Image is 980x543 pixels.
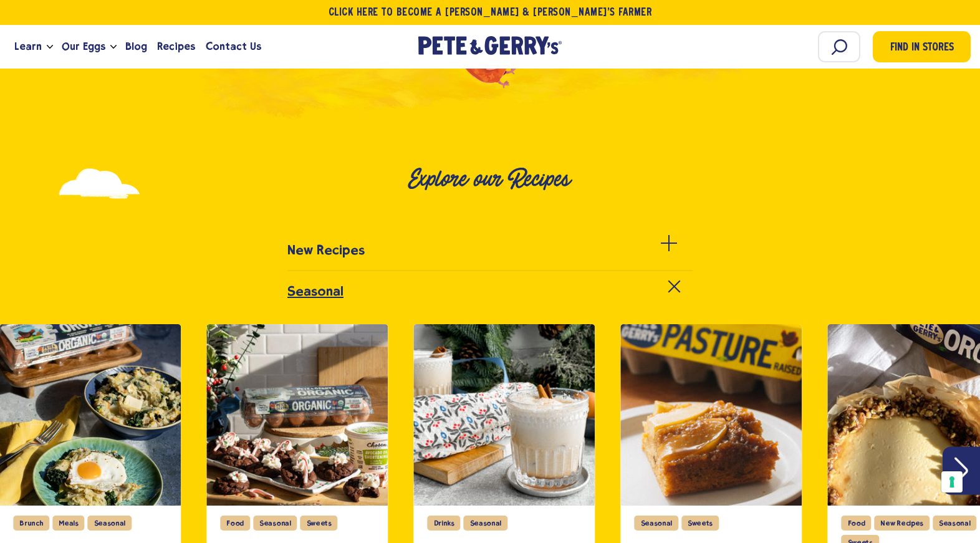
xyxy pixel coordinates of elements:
[681,516,719,531] div: Sweets
[300,516,338,531] div: Sweets
[110,45,117,49] button: Open the dropdown menu for Our Eggs
[82,166,898,193] h2: Explore our Recipes
[933,516,976,531] div: Seasonal
[943,447,980,495] button: Next
[120,30,152,64] a: Blog
[287,243,365,257] h3: New Recipes
[52,516,84,531] div: Meals
[464,516,507,531] div: Seasonal
[287,284,693,311] a: Seasonal
[941,471,963,493] button: Your consent preferences for tracking technologies
[635,516,678,531] div: Seasonal
[873,31,971,62] a: Find in Stores
[47,45,53,49] button: Open the dropdown menu for Learn
[62,39,105,54] span: Our Eggs
[206,39,261,54] span: Contact Us
[220,516,250,531] div: Food
[287,243,693,271] a: New Recipes
[9,30,47,64] a: Learn
[57,30,110,64] a: Our Eggs
[253,516,297,531] div: Seasonal
[152,30,200,64] a: Recipes
[874,516,929,531] div: New Recipes
[890,40,954,57] span: Find in Stores
[428,516,461,531] div: Drinks
[125,39,147,54] span: Blog
[287,284,343,299] h3: Seasonal
[842,516,872,531] div: Food
[88,516,132,531] div: Seasonal
[13,516,49,531] div: Brunch
[14,39,42,54] span: Learn
[818,31,860,62] input: Search
[201,30,266,64] a: Contact Us
[157,39,195,54] span: Recipes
